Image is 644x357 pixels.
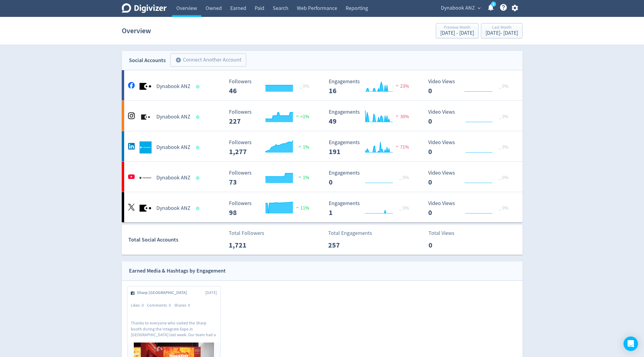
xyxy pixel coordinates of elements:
div: [DATE] - [DATE] [485,30,518,36]
span: _ 0% [499,114,508,120]
svg: Followers --- [226,109,316,125]
span: add_circle [175,57,181,63]
img: negative-performance.svg [394,144,400,149]
button: Dynabook ANZ [439,3,482,13]
svg: Engagements 191 [326,140,416,156]
svg: Video Views 0 [425,201,516,216]
h5: Dynabook ANZ [156,113,190,121]
svg: Followers --- [226,201,316,216]
button: Connect Another Account [170,53,246,67]
span: Sharp [GEOGRAPHIC_DATA] [137,290,190,296]
div: Earned Media & Hashtags by Engagement [129,267,226,275]
img: positive-performance.svg [294,114,300,118]
h5: Dynabook ANZ [156,144,190,151]
a: Dynabook ANZ undefinedDynabook ANZ Followers --- Followers 73 1% Engagements 0 Engagements 0 _ 0%... [122,162,523,192]
p: 1,721 [229,240,263,251]
div: Open Intercom Messenger [624,336,638,351]
span: Data last synced: 7 Oct 2025, 2:01pm (AEDT) [196,176,201,180]
span: Dynabook ANZ [441,3,475,13]
span: _ 0% [399,175,409,181]
svg: Followers --- [226,170,316,186]
span: 30% [394,114,409,120]
p: Total Engagements [328,229,372,237]
svg: Engagements 1 [326,201,416,216]
span: Data last synced: 7 Oct 2025, 4:02pm (AEDT) [196,85,201,88]
div: Comments [147,302,174,308]
span: _ 0% [499,144,508,150]
span: 0 [188,302,190,308]
div: Likes [131,302,147,308]
span: 0 [142,302,144,308]
img: Dynabook ANZ undefined [140,81,152,93]
svg: Video Views 0 [425,79,516,95]
span: 23% [394,83,409,89]
a: Dynabook ANZ undefinedDynabook ANZ Followers --- Followers 98 11% Engagements 1 Engagements 1 _ 0... [122,192,523,222]
svg: Followers --- [226,140,316,156]
div: Social Accounts [129,56,166,65]
svg: Engagements 0 [326,170,416,186]
p: Thanks to everyone who visited the Sharp booth during the Integrate Expo in [GEOGRAPHIC_DATA] las... [131,320,217,337]
h5: Dynabook ANZ [156,174,190,182]
span: [DATE] [205,290,217,296]
span: Data last synced: 6 Oct 2025, 7:02pm (AEDT) [196,207,201,210]
svg: Engagements 16 [326,79,416,95]
svg: Engagements 49 [326,109,416,125]
div: [DATE] - [DATE] [440,30,474,36]
span: Data last synced: 7 Oct 2025, 4:02pm (AEDT) [196,115,201,119]
p: Total Followers [229,229,264,237]
img: positive-performance.svg [294,205,300,210]
span: _ 0% [499,175,508,181]
svg: Video Views 0 [425,170,516,186]
div: Shares [174,302,193,308]
img: Dynabook ANZ undefined [140,202,152,214]
span: 1% [297,175,309,181]
h5: Dynabook ANZ [156,83,190,90]
a: Dynabook ANZ undefinedDynabook ANZ Followers --- Followers 227 <1% Engagements 49 Engagements 49 ... [122,101,523,131]
span: 0 [169,302,171,308]
img: Dynabook ANZ undefined [140,111,152,123]
h1: Overview [122,21,151,40]
span: _ 0% [499,205,508,211]
span: _ 0% [300,83,309,89]
span: _ 0% [499,83,508,89]
span: <1% [294,114,309,120]
button: Previous Month[DATE] - [DATE] [436,23,479,38]
div: Previous Month [440,25,474,30]
img: Dynabook ANZ undefined [140,141,152,153]
a: Dynabook ANZ undefinedDynabook ANZ Followers --- Followers 1,277 1% Engagements 191 Engagements 1... [122,131,523,161]
a: Dynabook ANZ undefinedDynabook ANZ Followers --- Followers 46 _ 0% Engagements 16 Engagements 16 ... [122,70,523,100]
p: Total Views [429,229,463,237]
img: negative-performance.svg [394,83,400,88]
svg: Video Views 0 [425,140,516,156]
span: 71% [394,144,409,150]
h5: Dynabook ANZ [156,205,190,212]
img: Dynabook ANZ undefined [140,172,152,184]
span: 1% [297,144,309,150]
text: 5 [492,2,494,6]
p: 0 [429,240,463,251]
img: positive-performance.svg [297,144,303,149]
span: _ 0% [399,205,409,211]
svg: Followers --- [226,79,316,95]
span: expand_more [476,5,482,11]
a: Connect Another Account [166,54,246,67]
svg: Video Views 0 [425,109,516,125]
img: positive-performance.svg [297,175,303,179]
div: Total Social Accounts [128,235,225,244]
span: Data last synced: 7 Oct 2025, 8:01am (AEDT) [196,146,201,149]
div: Last Month [485,25,518,30]
a: 5 [491,2,496,7]
span: 11% [294,205,309,211]
img: negative-performance.svg [394,114,400,118]
button: Last Month[DATE]- [DATE] [481,23,523,38]
p: 257 [328,240,363,251]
